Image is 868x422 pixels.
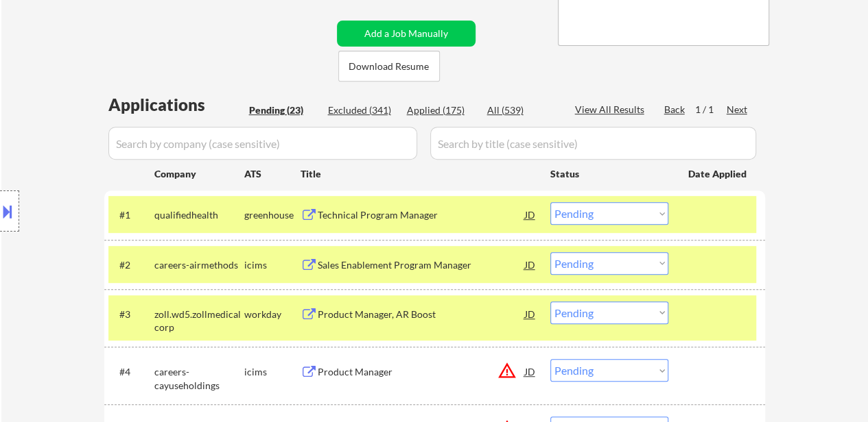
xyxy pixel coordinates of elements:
div: View All Results [575,103,648,116]
button: Add a Job Manually [337,21,476,47]
div: JD [524,359,537,384]
div: JD [524,301,537,326]
div: JD [524,252,537,277]
div: Sales Enablement Program Manager [318,258,525,272]
div: #4 [119,365,143,379]
button: warning_amber [497,361,517,380]
div: Next [727,103,749,116]
div: JD [524,202,537,227]
div: workday [244,308,301,321]
input: Search by title (case sensitive) [430,127,756,160]
div: Status [550,161,668,186]
div: ATS [244,167,301,181]
div: careers-cayuseholdings [154,365,244,392]
input: Search by company (case sensitive) [108,127,417,160]
div: Title [301,167,537,181]
div: Product Manager [318,365,525,379]
div: Applied (175) [407,103,476,117]
div: Excluded (341) [328,103,397,117]
div: Product Manager, AR Boost [318,308,525,321]
div: greenhouse [244,208,301,222]
div: All (539) [487,103,556,117]
div: Back [664,103,686,116]
button: Download Resume [338,51,440,82]
div: Pending (23) [249,103,318,117]
div: 1 / 1 [695,103,727,116]
div: icims [244,365,301,379]
div: Date Applied [688,167,749,181]
div: Technical Program Manager [318,208,525,222]
div: icims [244,258,301,272]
